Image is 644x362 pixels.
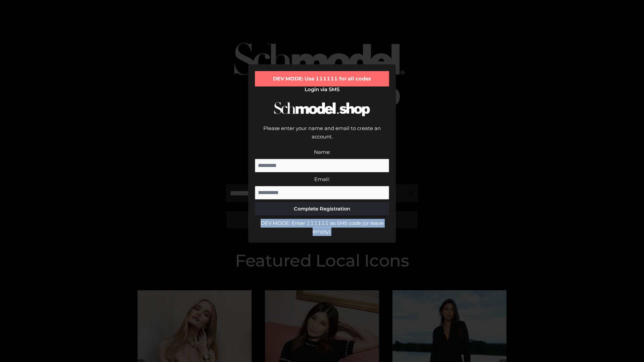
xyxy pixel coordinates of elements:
button: Complete Registration [255,202,389,216]
label: Name: [314,149,330,155]
div: DEV MODE: Use 111111 for all codes [255,71,389,86]
div: DEV MODE: Enter 111111 as SMS code (or leave empty). [255,219,389,236]
label: Email: [314,176,330,182]
h2: Login via SMS [255,86,389,93]
div: Please enter your name and email to create an account. [255,124,389,148]
img: Schmodel Logo [272,96,372,122]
